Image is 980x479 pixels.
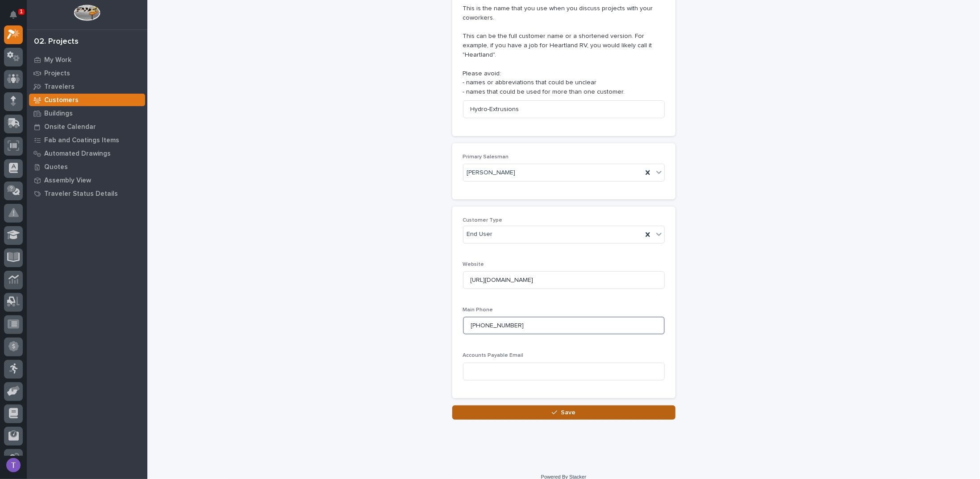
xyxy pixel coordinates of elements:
a: Fab and Coatings Items [27,133,147,147]
p: Onsite Calendar [44,123,96,131]
span: Save [561,409,575,417]
a: Projects [27,66,147,80]
a: Traveler Status Details [27,187,147,200]
p: Automated Drawings [44,150,111,158]
a: Onsite Calendar [27,120,147,133]
a: Travelers [27,80,147,93]
span: Accounts Payable Email [463,353,524,358]
p: Projects [44,70,70,78]
span: Primary Salesman [463,154,509,160]
a: Automated Drawings [27,147,147,160]
p: 1 [20,8,23,15]
p: Assembly View [44,177,91,185]
p: Buildings [44,110,73,118]
span: Customer Type [463,218,503,223]
button: Notifications [4,5,23,24]
span: End User [467,230,493,239]
div: 02. Projects [34,37,79,47]
a: Quotes [27,160,147,173]
p: This is the name that you use when you discuss projects with your coworkers. This can be the full... [463,4,665,97]
span: Website [463,262,484,267]
div: Notifications1 [11,11,23,25]
span: [PERSON_NAME] [467,168,516,178]
a: Assembly View [27,173,147,187]
p: Customers [44,96,79,104]
a: Buildings [27,107,147,120]
a: Customers [27,93,147,107]
p: Travelers [44,83,75,91]
p: My Work [44,56,71,64]
span: Main Phone [463,307,493,313]
p: Quotes [44,163,68,171]
a: My Work [27,53,147,66]
button: users-avatar [4,456,23,475]
img: Workspace Logo [74,4,100,21]
button: Save [452,405,676,420]
p: Traveler Status Details [44,190,118,198]
p: Fab and Coatings Items [44,136,119,145]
